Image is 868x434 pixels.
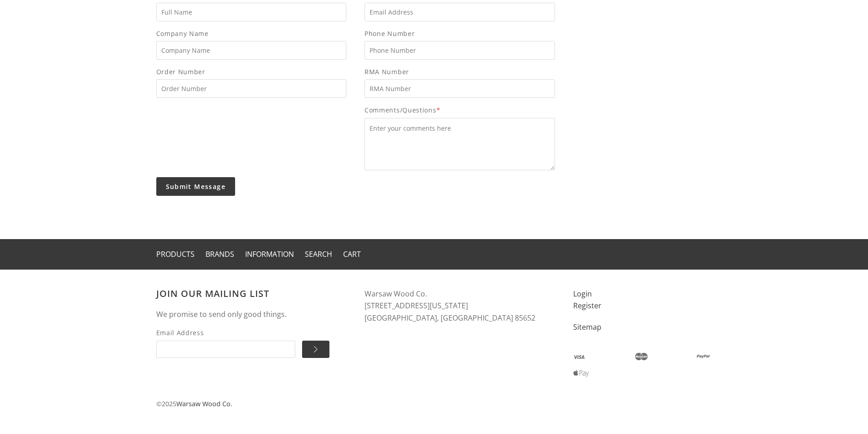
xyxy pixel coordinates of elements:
iframe: reCAPTCHA [147,105,286,140]
input: Company Name [156,41,347,60]
a: Brands [205,249,234,259]
input:  [302,341,329,358]
a: Register [573,301,601,311]
a: Login [573,289,592,299]
a: Cart [343,249,361,259]
a: Search [305,249,332,259]
p: © 2025 [156,398,712,409]
span: Phone Number [365,28,555,39]
input: RMA Number [365,79,555,98]
a: Information [245,249,294,259]
input: Submit Message [156,177,236,196]
a: Products [156,249,195,259]
span: Email Address [156,327,295,338]
a: Warsaw Wood Co. [176,399,232,408]
p: We promise to send only good things. [156,308,347,321]
a: Sitemap [573,322,601,332]
span: Comments/Questions [365,105,555,115]
span: RMA Number [365,66,555,77]
h3: Join our mailing list [156,288,347,299]
input: Email Address* [365,3,555,21]
input: Order Number [156,79,347,98]
span: Company Name [156,28,347,39]
input: Full Name* [156,3,347,21]
input: Phone Number [365,41,555,60]
address: Warsaw Wood Co. [STREET_ADDRESS][US_STATE] [GEOGRAPHIC_DATA], [GEOGRAPHIC_DATA] 85652 [365,288,555,324]
input: Email Address [156,341,295,358]
textarea: Comments/Questions* [365,118,555,170]
span: Order Number [156,66,347,77]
